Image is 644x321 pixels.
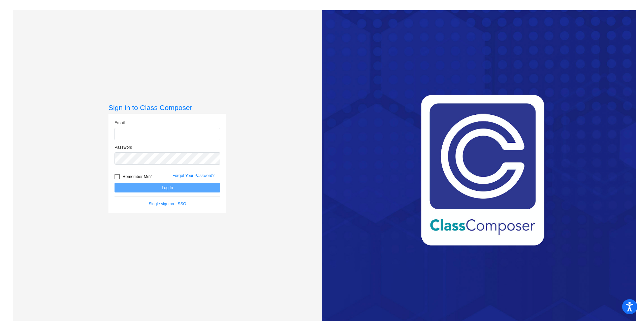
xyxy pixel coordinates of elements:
a: Single sign on - SSO [149,202,186,206]
h3: Sign in to Class Composer [108,103,226,112]
label: Password [115,144,132,150]
button: Log In [115,183,220,192]
span: Remember Me? [123,173,152,181]
label: Email [115,120,125,126]
a: Forgot Your Password? [172,173,215,178]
